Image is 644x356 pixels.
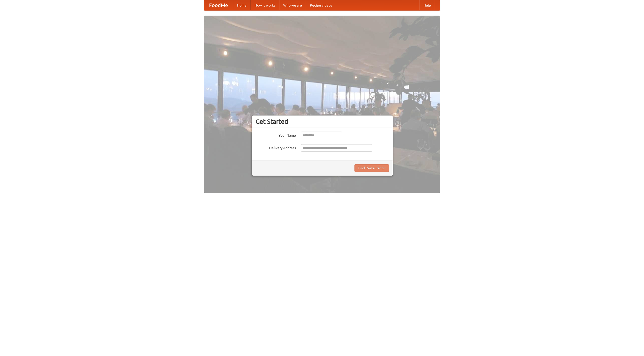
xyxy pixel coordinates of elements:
a: FoodMe [204,0,233,10]
a: Recipe videos [306,0,336,10]
a: Home [233,0,251,10]
label: Your Name [256,132,296,138]
a: How it works [251,0,279,10]
a: Help [419,0,435,10]
button: Find Restaurants! [354,164,389,172]
a: Who we are [279,0,306,10]
label: Delivery Address [256,144,296,150]
h3: Get Started [256,118,389,125]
